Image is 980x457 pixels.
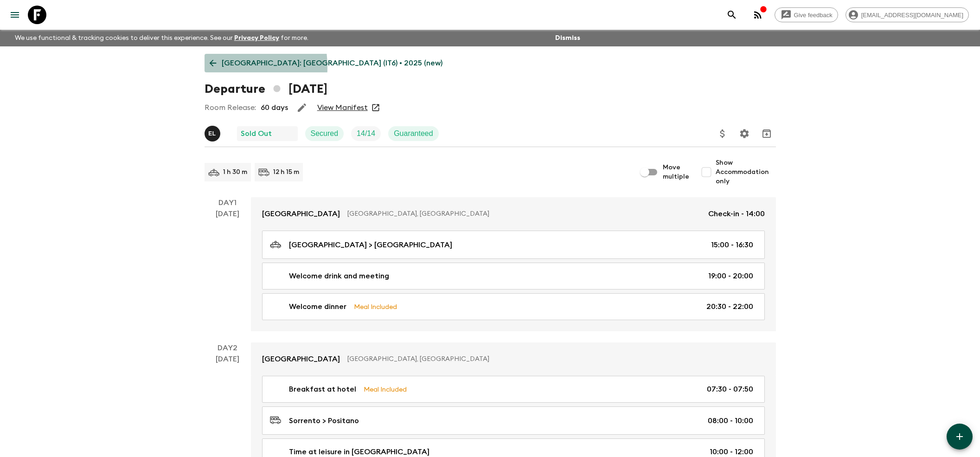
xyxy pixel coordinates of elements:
[205,126,222,142] button: EL
[716,158,776,186] span: Show Accommodation only
[357,128,375,139] p: 14 / 14
[789,12,838,19] span: Give feedback
[222,58,442,69] p: [GEOGRAPHIC_DATA]: [GEOGRAPHIC_DATA] (IT6) • 2025 (new)
[241,128,272,139] p: Sold Out
[708,415,753,426] p: 08:00 - 10:00
[262,354,340,365] p: [GEOGRAPHIC_DATA]
[289,415,359,426] p: Sorrento > Positano
[354,302,397,312] p: Meal Included
[234,35,279,41] a: Privacy Policy
[757,124,776,143] button: Archive (Completed, Cancelled or Unsynced Departures only)
[347,354,757,364] p: [GEOGRAPHIC_DATA], [GEOGRAPHIC_DATA]
[262,293,765,320] a: Welcome dinnerMeal Included20:30 - 22:00
[262,263,765,290] a: Welcome drink and meeting19:00 - 20:00
[251,197,776,231] a: [GEOGRAPHIC_DATA][GEOGRAPHIC_DATA], [GEOGRAPHIC_DATA]Check-in - 14:00
[289,270,389,282] p: Welcome drink and meeting
[856,12,968,19] span: [EMAIL_ADDRESS][DOMAIN_NAME]
[273,167,299,177] p: 12 h 15 m
[394,128,433,139] p: Guaranteed
[364,384,407,394] p: Meal Included
[216,208,239,331] div: [DATE]
[262,208,340,219] p: [GEOGRAPHIC_DATA]
[205,54,448,72] a: [GEOGRAPHIC_DATA]: [GEOGRAPHIC_DATA] (IT6) • 2025 (new)
[711,239,753,251] p: 15:00 - 16:30
[713,124,732,143] button: Update Price, Early Bird Discount and Costs
[317,103,368,112] a: View Manifest
[205,80,327,98] h1: Departure [DATE]
[707,384,753,395] p: 07:30 - 07:50
[205,102,256,113] p: Room Release:
[347,209,701,219] p: [GEOGRAPHIC_DATA], [GEOGRAPHIC_DATA]
[251,342,776,376] a: [GEOGRAPHIC_DATA][GEOGRAPHIC_DATA], [GEOGRAPHIC_DATA]
[289,301,346,312] p: Welcome dinner
[351,126,381,141] div: Trip Fill
[708,270,753,282] p: 19:00 - 20:00
[553,32,583,45] button: Dismiss
[205,129,222,136] span: Eleonora Longobardi
[262,376,765,403] a: Breakfast at hotelMeal Included07:30 - 07:50
[261,102,288,113] p: 60 days
[706,301,753,312] p: 20:30 - 22:00
[311,128,339,139] p: Secured
[305,126,344,141] div: Secured
[11,30,312,46] p: We use functional & tracking cookies to deliver this experience. See our for more.
[289,239,452,251] p: [GEOGRAPHIC_DATA] > [GEOGRAPHIC_DATA]
[723,6,741,24] button: search adventures
[775,7,838,22] a: Give feedback
[223,167,247,177] p: 1 h 30 m
[262,231,765,259] a: [GEOGRAPHIC_DATA] > [GEOGRAPHIC_DATA]15:00 - 16:30
[208,130,216,137] p: E L
[205,342,251,354] p: Day 2
[663,163,690,181] span: Move multiple
[6,6,24,24] button: menu
[708,208,765,219] p: Check-in - 14:00
[289,384,356,395] p: Breakfast at hotel
[205,197,251,208] p: Day 1
[845,7,969,22] div: [EMAIL_ADDRESS][DOMAIN_NAME]
[262,406,765,435] a: Sorrento > Positano08:00 - 10:00
[735,124,754,143] button: Settings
